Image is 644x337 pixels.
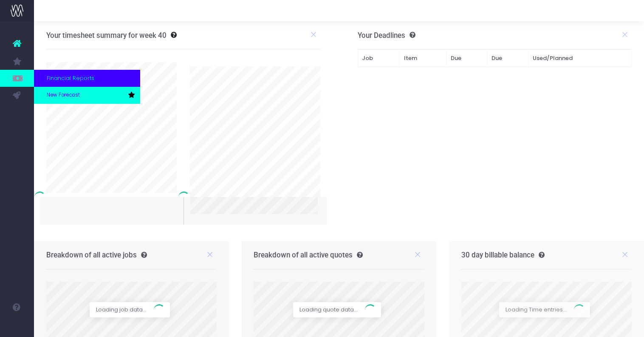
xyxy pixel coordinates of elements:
[358,50,400,67] th: Job
[11,320,23,333] img: images/default_profile_image.png
[528,50,632,67] th: Used/Planned
[400,50,446,67] th: Item
[293,302,364,317] span: Loading quote data...
[34,87,140,104] a: New Forecast
[46,31,167,40] h3: Your timesheet summary for week 40
[90,302,153,317] span: Loading job data...
[47,91,80,99] span: New Forecast
[47,74,94,83] span: Financial Reports
[446,50,487,67] th: Due
[487,50,528,67] th: Due
[499,302,573,317] span: Loading Time entries...
[358,31,415,40] h3: Your Deadlines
